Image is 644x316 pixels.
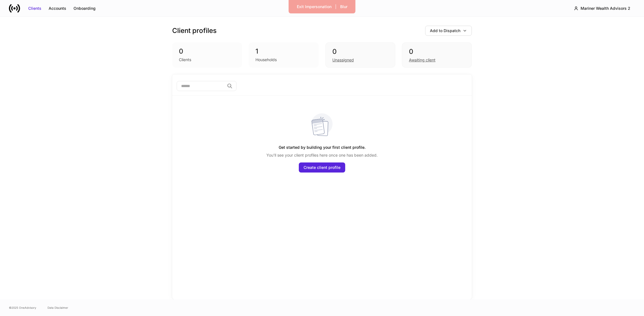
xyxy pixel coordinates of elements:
button: Onboarding [70,4,99,13]
button: Mariner Wealth Advisors 2 [569,3,635,13]
button: Accounts [45,4,70,13]
div: Blur [340,4,347,9]
span: © 2025 OneAdvisory [9,305,36,310]
div: Clients [179,57,191,63]
button: Clients [25,4,45,13]
div: Mariner Wealth Advisors 2 [581,6,630,11]
div: Create client profile [304,165,340,170]
div: Add to Dispatch [430,28,460,33]
div: Clients [28,6,41,11]
h3: Client profiles [172,26,217,35]
button: Create client profile [299,162,345,173]
div: 1 [255,47,312,56]
div: 0 [179,47,235,56]
button: Add to Dispatch [425,26,472,36]
div: Accounts [49,6,66,11]
div: Households [255,57,277,63]
h5: Get started by building your first client profile. [279,142,366,152]
div: 0 [409,47,465,56]
div: Exit Impersonation [297,4,332,9]
div: Unassigned [332,57,354,63]
div: Onboarding [74,6,96,11]
p: You'll see your client profiles here once one has been added. [266,152,378,158]
div: 0 [332,47,388,56]
a: Data Disclaimer [48,305,68,310]
div: 0Unassigned [325,42,395,68]
button: Exit Impersonation [293,2,335,11]
div: Awaiting client [409,57,435,63]
div: 0Awaiting client [402,42,472,68]
button: Blur [337,2,351,11]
